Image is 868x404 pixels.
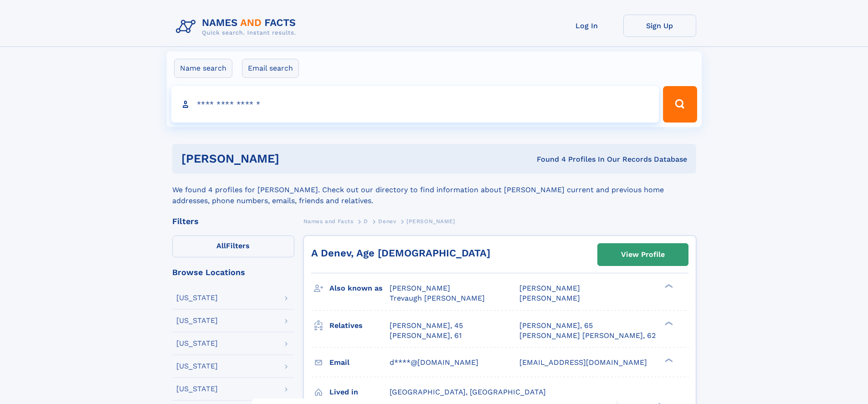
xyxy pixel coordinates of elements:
div: ❯ [663,283,673,289]
div: ❯ [663,320,673,326]
h3: Lived in [329,384,390,400]
span: [PERSON_NAME] [519,284,580,292]
a: Names and Facts [303,215,354,227]
span: All [216,241,226,250]
span: [PERSON_NAME] [406,218,455,225]
div: [US_STATE] [176,363,218,370]
div: Filters [172,217,294,225]
span: [GEOGRAPHIC_DATA], [GEOGRAPHIC_DATA] [390,388,546,396]
span: [EMAIL_ADDRESS][DOMAIN_NAME] [519,358,647,367]
button: Search Button [663,86,697,123]
a: [PERSON_NAME], 65 [519,321,593,331]
div: Browse Locations [172,268,294,276]
h3: Email [329,355,390,370]
div: We found 4 profiles for [PERSON_NAME]. Check out our directory to find information about [PERSON_... [172,174,696,206]
div: ❯ [663,357,673,363]
label: Filters [172,235,294,257]
div: [US_STATE] [176,340,218,347]
span: D [364,218,368,225]
img: Logo Names and Facts [172,15,303,39]
a: Sign Up [623,15,696,37]
a: D [364,215,368,227]
a: [PERSON_NAME] [PERSON_NAME], 62 [519,331,656,341]
a: View Profile [598,244,688,266]
input: search input [171,86,659,123]
h3: Relatives [329,318,390,333]
a: [PERSON_NAME], 45 [390,321,463,331]
a: A Denev, Age [DEMOGRAPHIC_DATA] [311,247,490,259]
div: Found 4 Profiles In Our Records Database [408,154,687,164]
h3: Also known as [329,281,390,296]
div: [US_STATE] [176,294,218,302]
a: Denev [378,215,396,227]
div: View Profile [621,244,665,265]
div: [US_STATE] [176,385,218,393]
h1: [PERSON_NAME] [181,153,408,164]
label: Email search [242,59,299,78]
label: Name search [174,59,232,78]
span: Denev [378,218,396,225]
a: Log In [550,15,623,37]
a: [PERSON_NAME], 61 [390,331,462,341]
span: [PERSON_NAME] [519,294,580,302]
div: [US_STATE] [176,317,218,324]
span: Trevaugh [PERSON_NAME] [390,294,485,302]
span: [PERSON_NAME] [390,284,450,292]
